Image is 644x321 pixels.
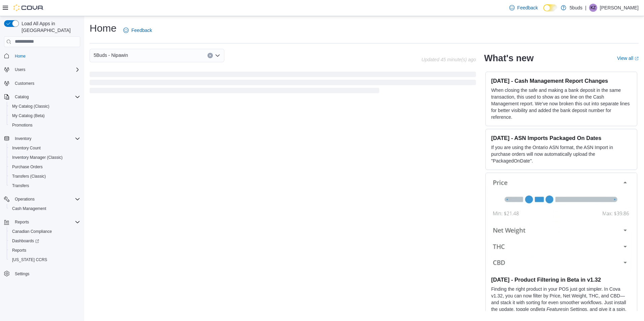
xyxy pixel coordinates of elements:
[9,153,80,162] span: Inventory Manager (Classic)
[7,172,83,181] button: Transfers (Classic)
[12,122,33,128] span: Promotions
[7,143,83,153] button: Inventory Count
[12,218,32,226] button: Reports
[543,4,557,11] input: Dark Mode
[1,78,83,88] button: Customers
[484,53,534,64] h2: What's new
[9,144,80,152] span: Inventory Count
[491,87,632,120] p: When closing the safe and making a bank deposit in the same transaction, this used to show as one...
[517,4,538,11] span: Feedback
[9,256,50,264] a: [US_STATE] CCRS
[15,136,31,141] span: Inventory
[1,194,83,204] button: Operations
[12,229,52,234] span: Canadian Compliance
[7,111,83,120] button: My Catalog (Beta)
[9,172,80,180] span: Transfers (Classic)
[15,81,34,86] span: Customers
[12,195,80,203] span: Operations
[1,92,83,102] button: Catalog
[7,227,83,236] button: Canadian Compliance
[1,51,83,61] button: Home
[15,219,29,225] span: Reports
[7,153,83,162] button: Inventory Manager (Classic)
[585,4,586,12] p: |
[9,205,49,213] a: Cash Management
[12,164,43,170] span: Purchase Orders
[9,182,32,190] a: Transfers
[12,135,80,143] span: Inventory
[491,286,632,319] p: Finding the right product in your POS just got simpler. In Cova v1.32, you can now filter by Pric...
[7,181,83,190] button: Transfers
[9,237,80,245] span: Dashboards
[9,112,47,120] a: My Catalog (Beta)
[9,246,80,254] span: Reports
[207,53,213,58] button: Clear input
[9,246,29,254] a: Reports
[131,27,152,34] span: Feedback
[9,102,80,110] span: My Catalog (Classic)
[9,102,52,110] a: My Catalog (Classic)
[12,113,45,118] span: My Catalog (Beta)
[12,195,37,203] button: Operations
[589,4,597,12] div: Keith Ziemann
[491,276,632,283] h3: [DATE] - Product Filtering in Beta in v1.32
[507,1,541,14] a: Feedback
[12,66,28,74] button: Users
[9,256,80,264] span: Washington CCRS
[12,79,37,87] a: Customers
[13,4,44,11] img: Cova
[121,24,155,37] a: Feedback
[600,4,639,12] p: [PERSON_NAME]
[7,102,83,111] button: My Catalog (Classic)
[12,66,80,74] span: Users
[9,182,80,190] span: Transfers
[1,65,83,74] button: Users
[9,163,80,171] span: Purchase Orders
[1,134,83,143] button: Inventory
[9,153,65,162] a: Inventory Manager (Classic)
[94,51,128,59] span: 5Buds - Nipawin
[12,93,31,101] button: Catalog
[536,307,565,312] em: Beta Features
[491,77,632,84] h3: [DATE] - Cash Management Report Changes
[617,56,639,61] a: View allExternal link
[12,104,50,109] span: My Catalog (Classic)
[12,135,34,143] button: Inventory
[215,53,220,58] button: Open list of options
[7,246,83,255] button: Reports
[12,93,80,101] span: Catalog
[12,52,28,60] a: Home
[90,22,117,35] h1: Home
[635,57,639,61] svg: External link
[9,144,43,152] a: Inventory Count
[9,121,35,129] a: Promotions
[7,162,83,172] button: Purchase Orders
[12,183,29,188] span: Transfers
[7,120,83,130] button: Promotions
[7,204,83,213] button: Cash Management
[7,255,83,264] button: [US_STATE] CCRS
[9,172,49,180] a: Transfers (Classic)
[9,237,42,245] a: Dashboards
[421,57,476,62] p: Updated 45 minute(s) ago
[12,218,80,226] span: Reports
[15,197,35,202] span: Operations
[9,112,80,120] span: My Catalog (Beta)
[15,67,25,72] span: Users
[12,238,39,244] span: Dashboards
[570,4,582,12] p: 5buds
[19,20,80,34] span: Load All Apps in [GEOGRAPHIC_DATA]
[9,205,80,213] span: Cash Management
[12,155,63,160] span: Inventory Manager (Classic)
[9,227,80,236] span: Canadian Compliance
[12,79,80,87] span: Customers
[491,135,632,141] h3: [DATE] - ASN Imports Packaged On Dates
[12,269,80,278] span: Settings
[12,52,80,60] span: Home
[7,236,83,246] a: Dashboards
[9,163,45,171] a: Purchase Orders
[90,73,476,95] span: Loading
[9,121,80,129] span: Promotions
[12,257,47,262] span: [US_STATE] CCRS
